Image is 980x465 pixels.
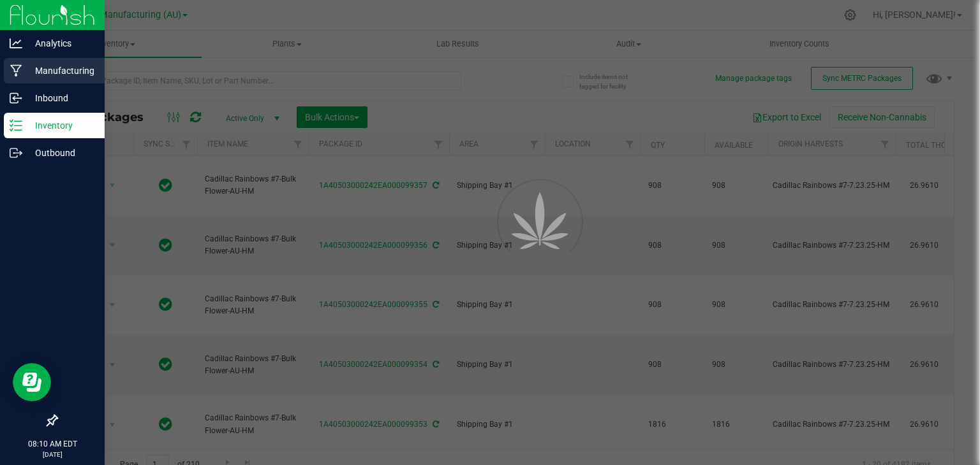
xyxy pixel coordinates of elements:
[10,64,22,77] inline-svg: Manufacturing
[10,119,22,132] inline-svg: Inventory
[22,90,99,106] p: Inbound
[22,36,99,51] p: Analytics
[22,145,99,161] p: Outbound
[22,118,99,133] p: Inventory
[13,363,51,401] iframe: Resource center
[6,450,99,459] p: [DATE]
[10,37,22,50] inline-svg: Analytics
[6,438,99,450] p: 08:10 AM EDT
[10,147,22,159] inline-svg: Outbound
[10,92,22,104] inline-svg: Inbound
[22,63,99,78] p: Manufacturing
